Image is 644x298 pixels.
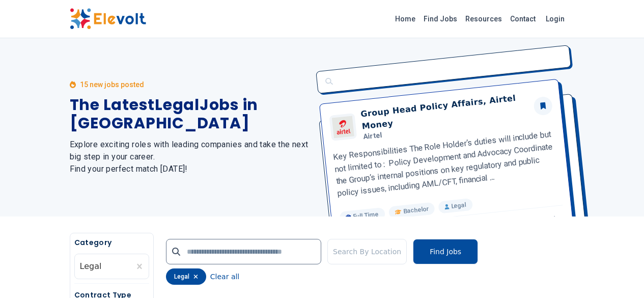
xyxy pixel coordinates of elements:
[70,139,310,175] h2: Explore exciting roles with leading companies and take the next big step in your career. Find you...
[461,11,506,27] a: Resources
[540,9,571,29] a: Login
[70,8,146,30] img: Elevolt
[80,79,144,90] p: 15 new jobs posted
[74,237,149,248] h5: Category
[419,11,461,27] a: Find Jobs
[70,96,310,132] h1: The Latest Legal Jobs in [GEOGRAPHIC_DATA]
[166,268,206,285] div: legal
[391,11,419,27] a: Home
[413,239,478,264] button: Find Jobs
[210,268,239,285] button: Clear all
[506,11,540,27] a: Contact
